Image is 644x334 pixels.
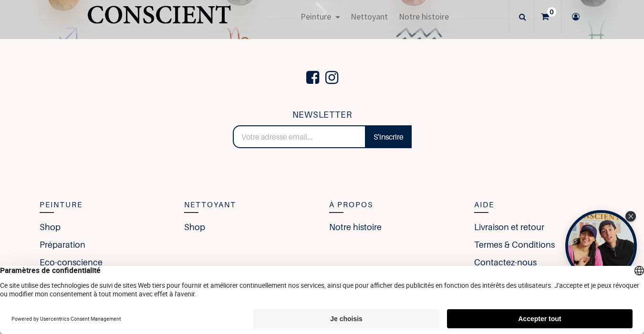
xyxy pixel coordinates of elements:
[565,210,637,282] div: Tolstoy bubble widget
[351,11,388,22] span: Nettoyant
[399,11,449,22] span: Notre histoire
[365,125,412,148] a: S'inscrire
[233,108,412,122] h5: NEWSLETTER
[474,256,537,269] a: Contactez-nous
[474,238,555,251] a: Termes & Conditions
[625,211,636,222] div: Close Tolstoy widget
[40,199,170,211] h5: Peinture
[329,199,460,211] h5: à Propos
[474,199,605,211] h5: Aide
[40,221,61,233] a: Shop
[329,221,382,233] a: Notre histoire
[184,221,205,233] a: Shop
[301,11,331,22] span: Peinture
[40,238,85,251] a: Préparation
[40,256,103,269] a: Eco-conscience
[8,8,37,37] button: Open chat widget
[565,210,637,282] div: Open Tolstoy widget
[474,221,544,233] a: Livraison et retour
[565,210,637,282] div: Open Tolstoy
[547,7,556,17] sup: 0
[184,199,315,211] h5: Nettoyant
[233,125,366,148] input: Votre adresse email...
